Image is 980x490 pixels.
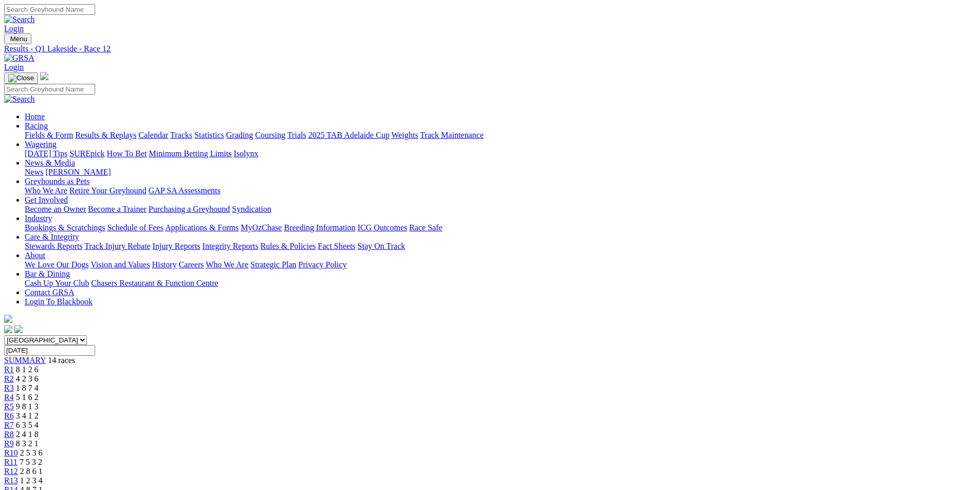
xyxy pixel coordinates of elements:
span: R5 [4,402,14,411]
a: Integrity Reports [202,242,258,250]
a: Careers [179,260,204,269]
a: ICG Outcomes [358,223,407,232]
a: Chasers Restaurant & Function Centre [91,279,218,287]
a: SUREpick [69,149,104,158]
a: Injury Reports [152,242,200,250]
a: Become a Trainer [88,205,147,213]
input: Search [4,4,95,15]
a: Race Safe [409,223,442,232]
a: [PERSON_NAME] [45,168,111,176]
a: Statistics [194,131,224,139]
a: News & Media [25,158,75,167]
a: Grading [226,131,253,139]
span: 3 4 1 2 [16,411,39,420]
span: R1 [4,365,14,374]
div: Get Involved [25,205,976,214]
a: Bookings & Scratchings [25,223,105,232]
a: Bar & Dining [25,269,70,278]
a: Who We Are [206,260,248,269]
a: Stay On Track [358,242,405,250]
a: Fact Sheets [318,242,355,250]
img: logo-grsa-white.png [4,315,12,323]
a: We Love Our Dogs [25,260,88,269]
img: facebook.svg [4,325,12,333]
div: Bar & Dining [25,279,976,288]
a: Calendar [138,131,168,139]
a: Results & Replays [75,131,136,139]
a: Vision and Values [91,260,150,269]
a: Schedule of Fees [107,223,163,232]
span: R11 [4,458,17,466]
a: History [152,260,176,269]
img: Search [4,15,35,24]
button: Toggle navigation [4,72,38,84]
a: About [25,251,45,260]
a: Trials [287,131,306,139]
span: Menu [10,35,27,43]
a: R6 [4,411,14,420]
a: Weights [391,131,418,139]
a: [DATE] Tips [25,149,67,158]
img: Search [4,95,35,104]
a: Care & Integrity [25,232,79,241]
div: Care & Integrity [25,242,976,251]
a: Breeding Information [284,223,355,232]
a: 2025 TAB Adelaide Cup [308,131,389,139]
span: 8 1 2 6 [16,365,39,374]
div: About [25,260,976,269]
span: 2 4 1 8 [16,430,39,439]
a: Login To Blackbook [25,297,93,306]
a: R12 [4,467,18,476]
div: Greyhounds as Pets [25,186,976,195]
a: Login [4,63,24,71]
a: Minimum Betting Limits [149,149,231,158]
div: Industry [25,223,976,232]
a: Become an Owner [25,205,86,213]
img: GRSA [4,53,34,63]
span: R9 [4,439,14,448]
span: 9 8 1 3 [16,402,39,411]
a: R10 [4,448,18,457]
a: R13 [4,476,18,485]
a: Get Involved [25,195,68,204]
span: 4 2 3 6 [16,374,39,383]
a: Greyhounds as Pets [25,177,90,186]
a: R2 [4,374,14,383]
span: 8 3 2 1 [16,439,39,448]
a: News [25,168,43,176]
span: 1 8 7 4 [16,384,39,392]
a: Strategic Plan [251,260,296,269]
div: Wagering [25,149,976,158]
span: 7 5 3 2 [20,458,42,466]
a: Retire Your Greyhound [69,186,147,195]
a: R7 [4,421,14,429]
img: Close [8,74,34,82]
a: Privacy Policy [298,260,347,269]
a: Cash Up Your Club [25,279,89,287]
a: R3 [4,384,14,392]
a: R4 [4,393,14,402]
img: logo-grsa-white.png [40,72,48,80]
a: Isolynx [234,149,258,158]
a: Who We Are [25,186,67,195]
a: SUMMARY [4,356,46,365]
a: Tracks [170,131,192,139]
a: Industry [25,214,52,223]
span: 1 2 3 4 [20,476,43,485]
a: Fields & Form [25,131,73,139]
span: 2 8 6 1 [20,467,43,476]
button: Toggle navigation [4,33,31,44]
a: Home [25,112,45,121]
span: R8 [4,430,14,439]
a: Contact GRSA [25,288,74,297]
a: Applications & Forms [165,223,239,232]
input: Search [4,84,95,95]
a: Rules & Policies [260,242,316,250]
